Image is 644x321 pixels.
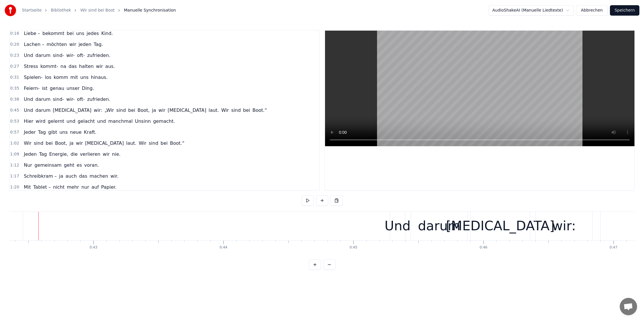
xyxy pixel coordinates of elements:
[45,140,53,146] span: bei
[33,184,51,190] span: Tablet –
[69,129,82,136] span: neue
[610,245,617,250] div: 0:47
[138,140,147,146] span: Wir
[66,52,75,59] span: wir-
[35,52,51,59] span: darum
[23,107,34,114] span: Und
[23,85,40,92] span: Feiern-
[10,162,19,168] span: 1:12
[95,63,103,70] span: wir
[75,140,83,146] span: wir
[41,85,48,92] span: ist
[49,85,65,92] span: genau
[23,74,43,81] span: Spielen-
[10,86,19,91] span: 0:35
[76,52,85,59] span: oft-
[79,173,88,179] span: das
[10,64,19,69] span: 0:27
[66,118,76,125] span: und
[10,118,19,124] span: 0:53
[90,245,97,250] div: 0:43
[35,107,51,114] span: darum
[70,74,79,81] span: mit
[93,41,103,48] span: Tag.
[137,107,150,114] span: Boot,
[10,173,19,179] span: 1:17
[169,140,185,146] span: Boot.“
[59,129,68,136] span: uns
[83,129,97,136] span: Kraft.
[76,162,82,168] span: es
[65,173,77,179] span: auch
[76,96,85,103] span: oft-
[63,162,75,168] span: geht
[10,97,19,102] span: 0:38
[51,8,71,13] a: Bibliothek
[80,8,115,13] a: Wir sind bei Boot
[23,30,40,37] span: Liebe –
[23,140,32,146] span: Wir
[125,140,137,146] span: laut.
[124,8,176,13] span: Manuelle Synchronisation
[68,63,77,70] span: das
[620,298,637,315] div: Chat öffnen
[66,30,74,37] span: bei
[23,173,57,179] span: Schreibkram –
[101,184,117,190] span: Papier.
[79,63,94,70] span: halten
[10,42,19,47] span: 0:20
[90,74,108,81] span: hinaus.
[48,129,58,136] span: gibt
[151,107,157,114] span: ja
[66,85,80,92] span: unser
[91,184,100,190] span: auf
[10,151,19,157] span: 1:09
[81,184,90,190] span: nur
[46,41,68,48] span: möchten
[40,63,59,70] span: kommt-
[77,118,95,125] span: gelacht
[35,96,51,103] span: darum
[81,85,94,92] span: Ding.
[208,107,220,114] span: laut.
[38,151,47,157] span: Tag
[69,41,77,48] span: wir
[242,107,250,114] span: bei
[576,5,608,16] button: Abbrechen
[220,245,227,250] div: 0:44
[52,52,65,59] span: sind-
[552,216,576,236] div: wir:
[23,129,36,136] span: Jeder
[610,5,639,16] button: Speichern
[89,173,109,179] span: machen
[53,74,69,81] span: komm
[52,96,65,103] span: sind-
[231,107,241,114] span: sind
[10,75,19,80] span: 0:31
[10,184,19,190] span: 1:20
[85,140,125,146] span: [MEDICAL_DATA]
[108,118,133,125] span: manchmal
[10,140,19,146] span: 1:02
[167,107,207,114] span: [MEDICAL_DATA]
[158,107,166,114] span: wir
[148,140,159,146] span: sind
[116,107,126,114] span: sind
[75,30,85,37] span: uns
[23,63,38,70] span: Stress
[84,162,100,168] span: voran.
[5,5,16,16] img: youka
[78,41,92,48] span: jeden
[10,31,19,36] span: 0:16
[480,245,487,250] div: 0:46
[160,140,168,146] span: bei
[80,74,89,81] span: uns
[252,107,268,114] span: Boot.“
[134,118,151,125] span: Unsinn
[59,173,64,179] span: ja
[49,151,69,157] span: Energie,
[23,184,31,190] span: Mit
[101,30,113,37] span: Kind.
[128,107,136,114] span: bei
[70,151,78,157] span: die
